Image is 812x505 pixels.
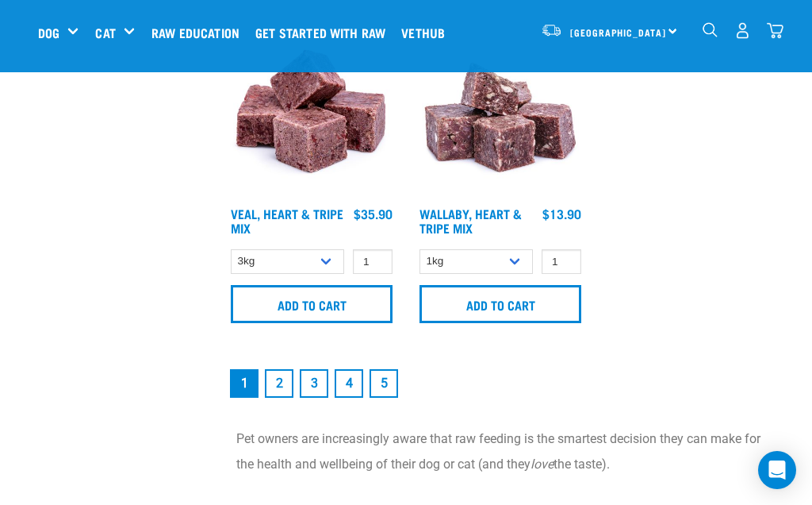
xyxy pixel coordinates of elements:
img: van-moving.png [541,23,562,37]
a: Get started with Raw [251,1,397,64]
a: Goto page 2 [265,369,293,398]
a: Page 1 [230,369,259,398]
div: $35.90 [354,206,393,221]
nav: pagination [227,366,774,401]
a: Veal, Heart & Tripe Mix [231,210,343,231]
a: Wallaby, Heart & Tripe Mix [419,210,522,231]
a: Cat [95,23,115,42]
a: Raw Education [147,1,251,64]
input: Add to cart [419,285,581,323]
div: $13.90 [542,206,581,221]
span: [GEOGRAPHIC_DATA] [570,29,666,35]
div: Open Intercom Messenger [758,451,796,489]
img: home-icon@2x.png [767,22,783,39]
a: Vethub [397,1,457,64]
a: Goto page 3 [300,369,328,398]
input: 1 [353,249,393,274]
a: Dog [38,23,59,42]
a: Goto page 5 [370,369,398,398]
img: user.png [734,22,751,39]
img: 1174 Wallaby Heart Tripe Mix 01 [416,29,585,199]
input: Add to cart [231,285,393,323]
em: love [530,457,553,472]
input: 1 [542,249,581,274]
img: Cubes [227,29,396,199]
img: home-icon-1@2x.png [703,22,718,37]
a: Goto page 4 [335,369,363,398]
p: Pet owners are increasingly aware that raw feeding is the smartest decision they can make for the... [236,426,764,477]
